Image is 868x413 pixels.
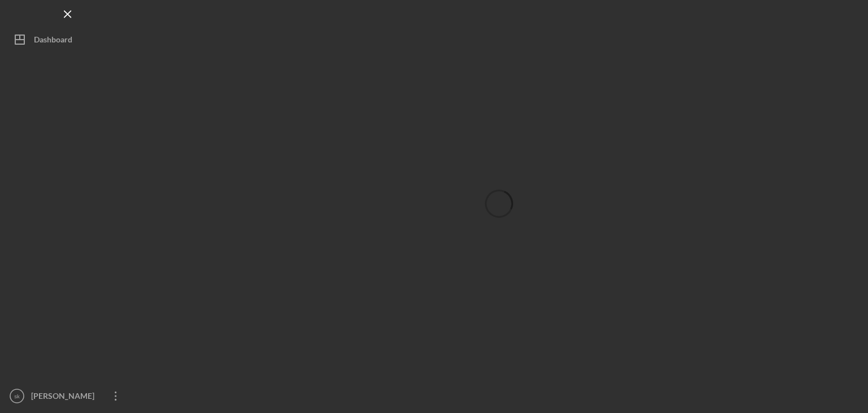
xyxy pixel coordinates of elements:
[6,28,130,51] button: Dashboard
[34,28,72,54] div: Dashboard
[14,393,20,399] text: sk
[6,385,130,407] button: sk[PERSON_NAME]
[28,385,102,410] div: [PERSON_NAME]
